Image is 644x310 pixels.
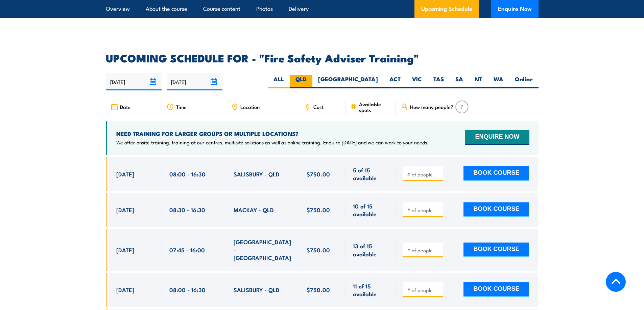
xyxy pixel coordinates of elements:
[169,246,205,254] span: 07:45 - 16:00
[407,171,441,178] input: # of people
[234,206,274,214] span: MACKAY - QLD
[463,282,529,297] button: BOOK COURSE
[407,207,441,214] input: # of people
[488,75,509,88] label: WA
[406,75,428,88] label: VIC
[463,166,529,181] button: BOOK COURSE
[234,170,280,178] span: SALISBURY - QLD
[353,202,388,218] span: 10 of 15 available
[307,286,330,293] span: $750.00
[169,286,206,293] span: 08:00 - 16:30
[116,246,134,254] span: [DATE]
[359,101,391,113] span: Available spots
[116,139,429,146] p: We offer onsite training, training at our centres, multisite solutions as well as online training...
[353,166,388,182] span: 5 of 15 available
[463,243,529,257] button: BOOK COURSE
[240,104,260,110] span: Location
[463,202,529,217] button: BOOK COURSE
[312,75,384,88] label: [GEOGRAPHIC_DATA]
[116,170,134,178] span: [DATE]
[384,75,406,88] label: ACT
[428,75,450,88] label: TAS
[353,242,388,258] span: 13 of 15 available
[120,104,130,110] span: Date
[116,206,134,214] span: [DATE]
[353,282,388,298] span: 11 of 15 available
[234,286,280,293] span: SALISBURY - QLD
[307,170,330,178] span: $750.00
[307,206,330,214] span: $750.00
[116,130,429,137] h4: NEED TRAINING FOR LARGER GROUPS OR MULTIPLE LOCATIONS?
[167,73,222,90] input: To date
[169,206,205,214] span: 08:30 - 16:30
[407,287,441,293] input: # of people
[509,75,539,88] label: Online
[450,75,469,88] label: SA
[106,53,539,62] h2: UPCOMING SCHEDULE FOR - "Fire Safety Adviser Training"
[169,170,206,178] span: 08:00 - 16:30
[116,286,134,293] span: [DATE]
[234,238,292,261] span: [GEOGRAPHIC_DATA] - [GEOGRAPHIC_DATA]
[469,75,488,88] label: NT
[268,75,290,88] label: ALL
[290,75,312,88] label: QLD
[410,104,453,110] span: How many people?
[407,247,441,254] input: # of people
[106,73,162,90] input: From date
[176,104,187,110] span: Time
[313,104,324,110] span: Cost
[307,246,330,254] span: $750.00
[465,130,529,145] button: ENQUIRE NOW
